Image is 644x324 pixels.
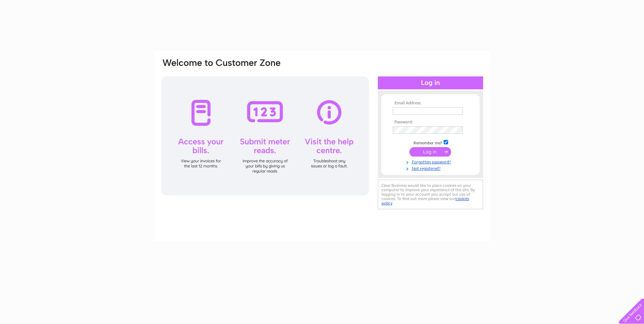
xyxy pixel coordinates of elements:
[382,196,469,205] a: cookies policy
[391,139,470,146] td: Remember me?
[409,147,451,157] input: Submit
[455,127,460,133] img: npw-badge-icon-locked.svg
[393,165,470,171] a: Not registered?
[391,120,470,125] th: Password:
[391,101,470,106] th: Email Address:
[455,108,460,114] img: npw-badge-icon-locked.svg
[378,180,483,209] div: Clear Business would like to place cookies on your computer to improve your experience of the sit...
[393,158,470,165] a: Forgotten password?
